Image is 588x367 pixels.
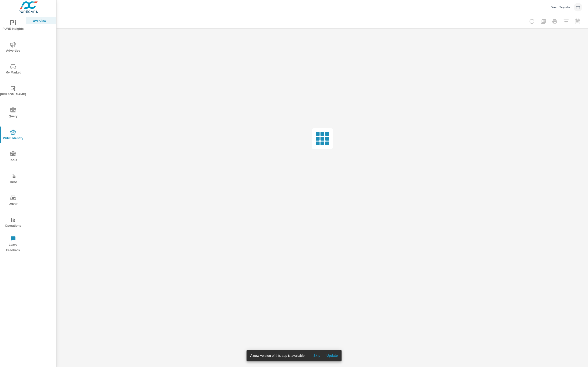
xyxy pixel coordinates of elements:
[2,236,24,253] span: Leave Feedback
[2,195,24,207] span: Driver
[550,5,570,9] p: Orem Toyota
[26,17,56,24] div: Overview
[2,64,24,75] span: My Market
[2,129,24,141] span: PURE Identity
[574,3,582,11] div: TT
[2,217,24,229] span: Operations
[325,352,340,359] button: Update
[309,352,325,359] button: Skip
[2,20,24,32] span: PURE Insights
[33,18,53,23] p: Overview
[2,42,24,54] span: Advertise
[0,14,26,255] div: nav menu
[311,353,323,358] span: Skip
[326,353,338,358] span: Update
[2,173,24,185] span: Tier2
[250,354,306,357] span: A new version of this app is available!
[2,151,24,163] span: Tools
[2,86,24,97] span: [PERSON_NAME]
[2,108,24,119] span: Query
